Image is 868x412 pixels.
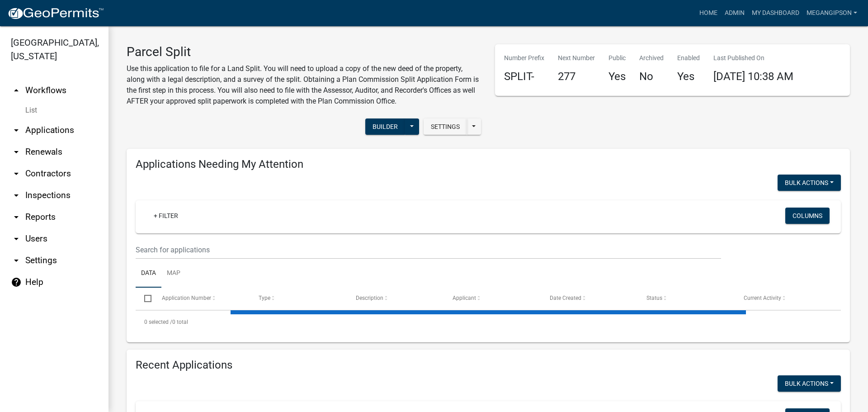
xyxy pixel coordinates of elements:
i: arrow_drop_down [11,190,22,201]
h4: 277 [558,70,595,83]
button: Bulk Actions [778,375,841,392]
h4: No [639,70,664,83]
input: Search for applications [136,241,721,259]
h4: Applications Needing My Attention [136,158,841,171]
h4: Yes [677,70,700,83]
button: Bulk Actions [778,175,841,191]
a: + Filter [146,208,185,224]
span: Description [356,295,383,301]
span: Current Activity [744,295,781,301]
i: arrow_drop_down [11,125,22,136]
datatable-header-cell: Current Activity [735,288,832,309]
h4: Recent Applications [136,359,841,372]
a: My Dashboard [748,5,803,22]
span: Type [259,295,270,301]
i: arrow_drop_up [11,85,22,96]
p: Archived [639,53,664,63]
div: 0 total [136,311,841,333]
a: Map [161,259,186,288]
span: [DATE] 10:38 AM [713,70,793,83]
i: arrow_drop_down [11,212,22,223]
p: Number Prefix [504,53,544,63]
datatable-header-cell: Applicant [444,288,541,309]
h4: Yes [609,70,626,83]
a: Data [136,259,161,288]
h3: Parcel Split [127,44,481,60]
h4: SPLIT- [504,70,544,83]
datatable-header-cell: Application Number [153,288,250,309]
i: arrow_drop_down [11,168,22,179]
i: arrow_drop_down [11,233,22,244]
p: Next Number [558,53,595,63]
datatable-header-cell: Select [136,288,153,309]
span: Application Number [162,295,211,301]
button: Builder [365,118,405,135]
i: arrow_drop_down [11,147,22,157]
datatable-header-cell: Description [347,288,444,309]
i: arrow_drop_down [11,255,22,266]
p: Enabled [677,53,700,63]
datatable-header-cell: Type [250,288,347,309]
span: 0 selected / [144,319,172,325]
p: Public [609,53,626,63]
span: Status [646,295,662,301]
p: Use this application to file for a Land Split. You will need to upload a copy of the new deed of ... [127,63,481,107]
i: help [11,277,22,288]
a: Home [696,5,721,22]
a: Admin [721,5,748,22]
button: Columns [785,208,830,224]
a: megangipson [803,5,861,22]
datatable-header-cell: Status [638,288,735,309]
datatable-header-cell: Date Created [541,288,638,309]
p: Last Published On [713,53,793,63]
span: Date Created [550,295,581,301]
button: Settings [424,118,467,135]
span: Applicant [453,295,476,301]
